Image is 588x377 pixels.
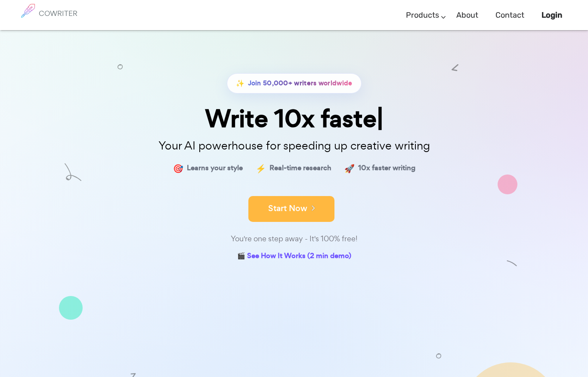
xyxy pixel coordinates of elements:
[187,162,243,174] span: Learns your style
[542,10,562,20] b: Login
[507,259,517,269] img: shape
[344,162,355,174] span: 🚀
[542,3,562,28] a: Login
[173,162,183,174] span: 🎯
[236,77,244,90] span: ✨
[79,106,509,131] div: Write 10x faste
[79,137,509,155] p: Your AI powerhouse for speeding up creative writing
[59,296,83,320] img: shape
[436,353,441,358] img: shape
[495,3,524,28] a: Contact
[248,77,353,90] span: Join 50,000+ writers worldwide
[269,162,331,174] span: Real-time research
[237,250,351,263] a: 🎬 See How It Works (2 min demo)
[79,233,509,245] div: You're one step away - It's 100% free!
[248,196,334,222] button: Start Now
[456,3,478,28] a: About
[39,9,77,17] h6: COWRITER
[256,162,266,174] span: ⚡
[358,162,415,174] span: 10x faster writing
[65,163,81,181] img: shape
[406,3,439,28] a: Products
